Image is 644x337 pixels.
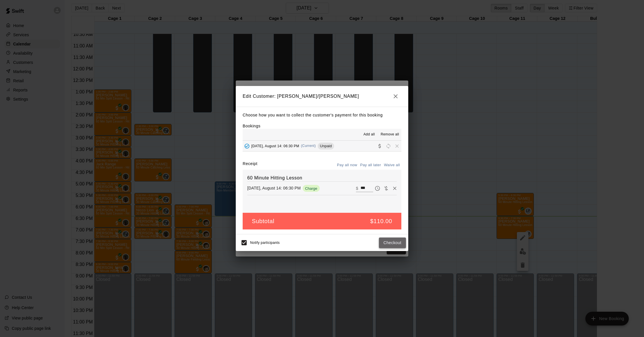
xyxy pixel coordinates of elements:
h5: Subtotal [252,217,274,225]
button: Waive all [382,161,401,170]
span: (Current) [301,144,316,148]
span: Waive payment [382,185,390,190]
button: Added - Collect Payment [243,142,251,150]
span: Unpaid [318,144,334,148]
label: Bookings [243,124,260,128]
button: Remove all [378,130,401,139]
button: Checkout [379,238,406,248]
button: Pay all later [359,161,383,170]
span: Pay later [373,185,382,190]
span: Collect payment [375,143,384,148]
button: Added - Collect Payment[DATE], August 14: 06:30 PM(Current)UnpaidCollect paymentRescheduleRemove [243,141,401,151]
h5: $110.00 [370,217,392,225]
label: Receipt [243,161,257,170]
span: Remove all [381,132,399,137]
span: Add all [363,132,375,137]
p: Choose how you want to collect the customer's payment for this booking [243,112,401,119]
button: Pay all now [336,161,359,170]
span: [DATE], August 14: 06:30 PM [251,144,299,148]
button: Add all [360,130,378,139]
p: [DATE], August 14: 06:30 PM [247,185,301,191]
h6: 60 Minute Hitting Lesson [247,174,397,182]
button: Remove [390,184,399,193]
span: Notify participants [250,241,280,245]
h2: Edit Customer: [PERSON_NAME]/[PERSON_NAME] [236,86,408,107]
span: Remove [393,143,401,148]
span: Reschedule [384,143,393,148]
span: Charge [303,186,320,191]
p: $ [356,185,358,191]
